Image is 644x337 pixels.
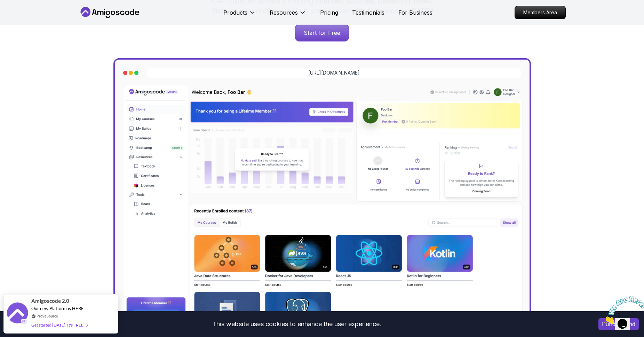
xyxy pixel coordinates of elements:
[598,318,639,330] button: Accept cookies
[352,8,384,17] a: Testimonials
[7,302,28,325] img: provesource social proof notification image
[120,83,524,326] img: dashboard
[3,3,46,30] img: Chat attention grabber
[31,297,69,305] span: Amigoscode 2.0
[223,8,256,22] button: Products
[295,24,349,41] p: Start for Free
[601,293,644,327] iframe: chat widget
[270,8,298,17] p: Resources
[398,8,432,17] a: For Business
[5,316,588,332] div: This website uses cookies to enhance the user experience.
[295,24,349,41] a: Start for Free
[308,69,360,76] a: [URL][DOMAIN_NAME]
[515,6,566,19] a: Members Area
[31,321,88,329] div: Get started [DATE]. It's FREE
[31,306,84,311] span: Our new Platform is HERE
[320,8,338,17] a: Pricing
[515,6,565,19] p: Members Area
[3,3,6,9] span: 1
[223,8,247,17] p: Products
[37,313,58,319] a: ProveSource
[270,8,306,22] button: Resources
